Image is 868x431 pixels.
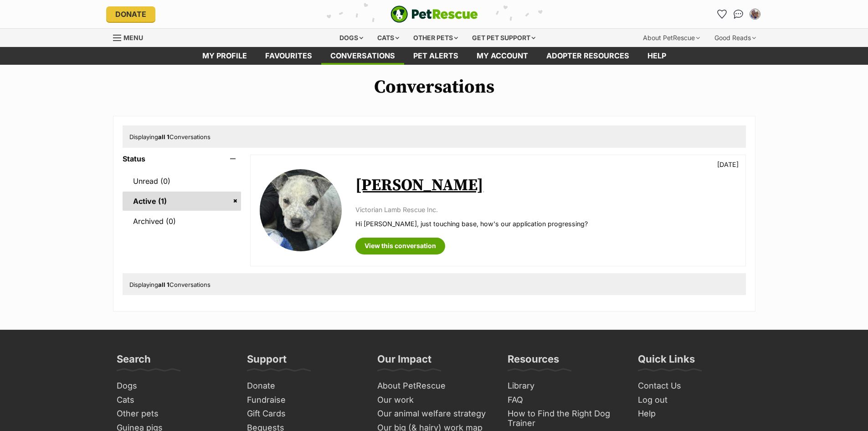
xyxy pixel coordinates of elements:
[243,379,365,393] a: Donate
[123,34,143,42] span: Menu
[123,155,241,163] header: Status
[247,353,287,371] h3: Support
[750,10,760,19] img: Marcas McBride profile pic
[371,29,406,47] div: Cats
[637,29,706,47] div: About PetRescue
[537,47,638,65] a: Adopter resources
[129,281,211,288] span: Displaying Conversations
[504,379,625,393] a: Library
[708,29,762,47] div: Good Reads
[158,281,169,288] strong: all 1
[106,6,155,22] a: Donate
[374,393,495,407] a: Our work
[374,379,495,393] a: About PetRescue
[634,379,755,393] a: Contact Us
[123,171,241,191] a: Unread (0)
[355,238,445,254] a: View this conversation
[243,393,365,407] a: Fundraise
[355,205,736,214] p: Victorian Lamb Rescue Inc.
[158,133,169,140] strong: all 1
[734,10,743,19] img: chat-41dd97257d64d25036548639549fe6c8038ab92f7586957e7f3b1b290dea8141.svg
[638,353,695,371] h3: Quick Links
[467,47,537,65] a: My account
[638,47,675,65] a: Help
[508,353,559,371] h3: Resources
[123,212,241,231] a: Archived (0)
[321,47,404,65] a: conversations
[715,7,729,21] a: Favourites
[466,29,542,47] div: Get pet support
[243,407,365,421] a: Gift Cards
[504,393,625,407] a: FAQ
[113,379,234,393] a: Dogs
[748,7,762,21] button: My account
[117,353,151,371] h3: Search
[390,5,478,23] a: PetRescue
[374,407,495,421] a: Our animal welfare strategy
[113,29,149,45] a: Menu
[715,7,762,21] ul: Account quick links
[256,47,321,65] a: Favourites
[390,5,478,23] img: logo-e224e6f780fb5917bec1dbf3a21bbac754714ae5b6737aabdf751b685950b380.svg
[260,169,342,251] img: Winston
[355,219,736,228] p: Hi [PERSON_NAME], just touching base, how's our application progressing?
[634,407,755,421] a: Help
[404,47,467,65] a: Pet alerts
[129,133,211,140] span: Displaying Conversations
[407,29,464,47] div: Other pets
[333,29,370,47] div: Dogs
[355,175,483,196] a: [PERSON_NAME]
[193,47,256,65] a: My profile
[123,192,241,211] a: Active (1)
[113,407,234,421] a: Other pets
[731,7,746,21] a: Conversations
[634,393,755,407] a: Log out
[377,353,431,371] h3: Our Impact
[717,160,739,169] p: [DATE]
[113,393,234,407] a: Cats
[504,407,625,430] a: How to Find the Right Dog Trainer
